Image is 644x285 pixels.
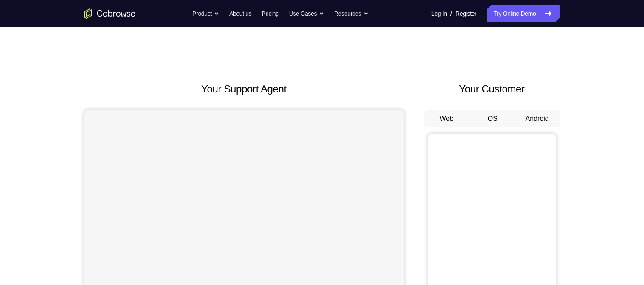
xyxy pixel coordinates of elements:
[515,110,560,127] button: Android
[229,5,251,22] a: About us
[334,5,368,22] button: Resources
[450,8,452,19] span: /
[424,110,470,127] button: Web
[487,5,560,22] a: Try Online Demo
[262,5,278,22] a: Pricing
[469,110,515,127] button: iOS
[192,5,219,22] button: Product
[431,5,447,22] a: Log In
[456,5,476,22] a: Register
[84,81,404,97] h2: Your Support Agent
[424,81,560,97] h2: Your Customer
[84,8,135,19] a: Go to the home page
[289,5,324,22] button: Use Cases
